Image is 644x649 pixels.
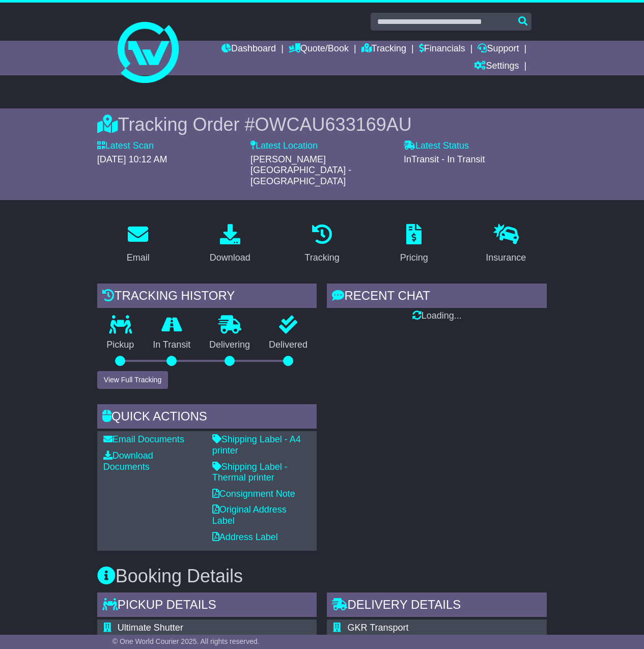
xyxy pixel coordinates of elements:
p: Pickup [97,340,144,351]
div: RECENT CHAT [327,284,547,311]
a: Email Documents [103,434,184,444]
p: Delivering [200,340,260,351]
a: Financials [419,41,465,58]
span: © One World Courier 2025. All rights reserved. [113,637,260,645]
a: Email [120,220,156,268]
a: Quote/Book [289,41,349,58]
span: OWCAU633169AU [255,114,412,135]
a: Insurance [479,220,533,268]
button: View Full Tracking [97,371,168,389]
span: Ultimate Shutter [118,623,183,633]
span: InTransit - In Transit [404,154,485,164]
div: Download [210,251,250,265]
a: Address Label [212,532,278,542]
span: [PERSON_NAME] [GEOGRAPHIC_DATA] - [GEOGRAPHIC_DATA] [250,154,351,186]
a: Consignment Note [212,489,295,499]
div: Tracking history [97,284,317,311]
p: Delivered [260,340,317,351]
a: Dashboard [221,41,276,58]
div: Quick Actions [97,404,317,432]
span: [DATE] 10:12 AM [97,154,167,164]
div: Insurance [486,251,526,265]
div: Pickup Details [97,592,317,620]
label: Latest Location [250,140,318,152]
label: Latest Status [404,140,469,152]
span: GKR Transport [347,623,408,633]
div: Tracking Order # [97,114,547,135]
div: Email [127,251,150,265]
a: Settings [474,58,519,75]
div: Delivery Details [327,592,547,620]
a: Shipping Label - Thermal printer [212,462,288,483]
label: Latest Scan [97,140,154,152]
a: Download Documents [103,450,153,472]
h3: Booking Details [97,566,547,586]
div: Pricing [400,251,428,265]
a: Tracking [361,41,406,58]
a: Tracking [298,220,346,268]
a: Support [478,41,519,58]
a: Shipping Label - A4 printer [212,434,301,456]
div: Loading... [327,311,547,322]
div: Tracking [304,251,339,265]
a: Download [203,220,257,268]
a: Original Address Label [212,504,287,526]
a: Pricing [394,220,435,268]
p: In Transit [144,340,200,351]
